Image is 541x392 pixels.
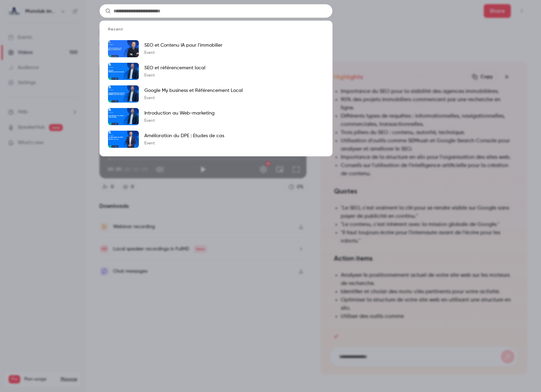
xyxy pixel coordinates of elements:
img: Google My business et Référencement Local [108,85,139,103]
p: SEO et référencement local [144,64,205,71]
p: Event [144,95,243,101]
p: Introduction au Web-marketing [144,110,215,117]
p: Event [144,73,205,78]
li: Recent [100,26,332,37]
p: Amélioration du DPE : Etudes de cas [144,132,224,139]
p: SEO et Contenu IA pour l'immobilier [144,42,223,49]
p: Google My business et Référencement Local [144,87,243,94]
img: SEO et référencement local [108,63,139,80]
p: Event [144,141,224,146]
img: Amélioration du DPE : Etudes de cas [108,131,139,148]
img: SEO et Contenu IA pour l'immobilier [108,40,139,57]
p: Event [144,118,215,123]
img: Introduction au Web-marketing [108,108,139,125]
p: Event [144,50,223,56]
